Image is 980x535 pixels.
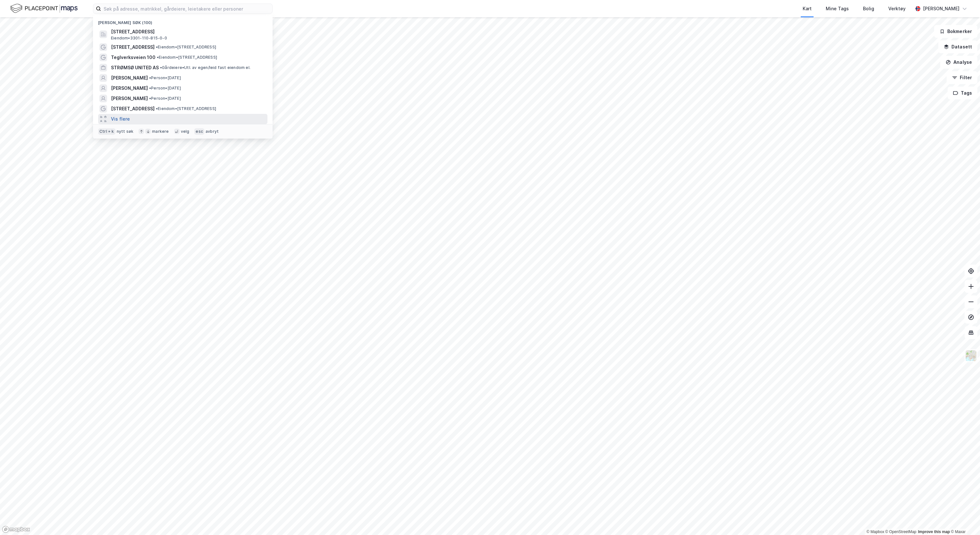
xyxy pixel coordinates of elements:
div: velg [181,129,190,134]
span: Eiendom • 3301-110-815-0-0 [111,36,167,41]
input: Søk på adresse, matrikkel, gårdeiere, leietakere eller personer [101,4,272,13]
div: nytt søk [117,129,134,134]
span: Teglverksveien 100 [111,54,156,61]
span: [STREET_ADDRESS] [111,43,155,51]
span: • [160,65,162,70]
span: • [149,86,151,90]
span: Eiendom • [STREET_ADDRESS] [157,55,217,60]
span: Person • [DATE] [149,96,181,101]
span: • [156,45,158,49]
span: [STREET_ADDRESS] [111,28,265,36]
button: Datasett [938,40,977,53]
span: • [157,55,159,60]
div: markere [152,129,169,134]
img: Z [965,350,977,362]
a: Mapbox homepage [2,526,30,533]
button: Analyse [940,56,977,69]
div: Mine Tags [826,5,849,13]
img: logo.f888ab2527a4732fd821a326f86c7f29.svg [10,3,78,14]
span: Eiendom • [STREET_ADDRESS] [156,45,216,50]
span: [STREET_ADDRESS] [111,105,155,113]
div: Kontrollprogram for chat [948,504,980,535]
div: [PERSON_NAME] søk (100) [93,15,273,27]
span: [PERSON_NAME] [111,84,148,92]
span: • [149,75,151,80]
div: Kart [803,5,812,13]
span: [PERSON_NAME] [111,74,148,82]
button: Vis flere [111,115,130,123]
button: Tags [948,87,977,99]
span: Person • [DATE] [149,75,181,81]
a: OpenStreetMap [885,530,917,534]
div: avbryt [206,129,219,134]
iframe: Chat Widget [948,504,980,535]
a: Mapbox [866,530,884,534]
div: Ctrl + k [98,128,115,135]
span: Person • [DATE] [149,86,181,91]
div: [PERSON_NAME] [923,5,959,13]
span: • [149,96,151,101]
button: Filter [947,71,977,84]
button: Bokmerker [934,25,977,38]
span: Gårdeiere • Utl. av egen/leid fast eiendom el. [160,65,250,70]
span: STRØMSØ UNITED AS [111,64,159,72]
div: Bolig [863,5,874,13]
span: • [156,106,158,111]
div: Verktøy [888,5,906,13]
a: Improve this map [918,530,950,534]
div: esc [194,128,204,135]
span: Eiendom • [STREET_ADDRESS] [156,106,216,111]
span: [PERSON_NAME] [111,95,148,102]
